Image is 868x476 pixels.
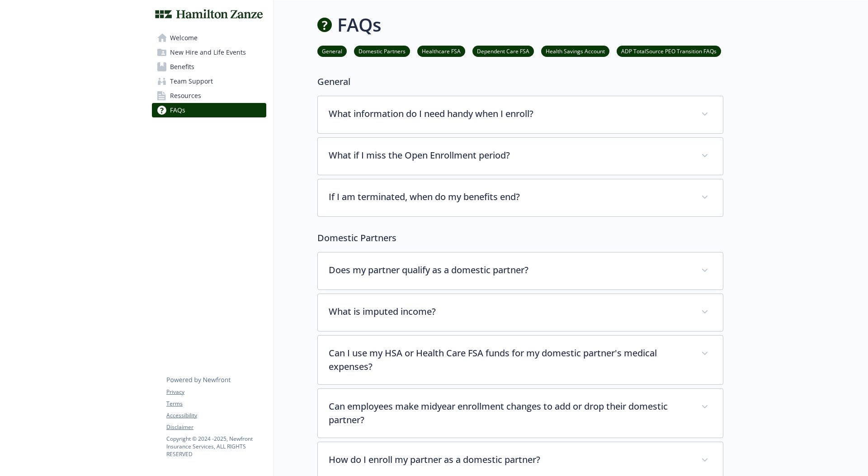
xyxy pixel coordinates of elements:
[329,149,690,162] p: What if I miss the Open Enrollment period?
[166,423,266,431] a: Disclaimer
[417,47,465,55] a: Healthcare FSA
[166,400,266,408] a: Terms
[152,103,266,117] a: FAQs
[317,47,347,55] a: General
[541,47,609,55] a: Health Savings Account
[152,45,266,60] a: New Hire and Life Events
[166,435,266,458] p: Copyright © 2024 - 2025 , Newfront Insurance Services, ALL RIGHTS RESERVED
[152,74,266,89] a: Team Support
[318,389,723,438] div: Can employees make midyear enrollment changes to add or drop their domestic partner?
[329,453,690,467] p: How do I enroll my partner as a domestic partner?
[354,47,410,55] a: Domestic Partners
[329,190,690,204] p: If I am terminated, when do my benefits end?
[317,231,723,245] p: Domestic Partners
[318,96,723,133] div: What information do I need handy when I enroll?
[170,89,201,103] span: Resources
[472,47,534,55] a: Dependent Care FSA
[152,31,266,45] a: Welcome
[318,138,723,175] div: What if I miss the Open Enrollment period?
[170,45,246,60] span: New Hire and Life Events
[329,400,690,427] p: Can employees make midyear enrollment changes to add or drop their domestic partner?
[329,346,690,373] p: Can I use my HSA or Health Care FSA funds for my domestic partner's medical expenses?
[166,411,266,420] a: Accessibility
[152,89,266,103] a: Resources
[317,75,723,89] p: General
[318,252,723,289] div: Does my partner qualify as a domestic partner?
[170,103,185,117] span: FAQs
[617,47,721,55] a: ADP TotalSource PEO Transition FAQs
[329,305,690,318] p: What is imputed income?
[329,263,690,277] p: Does my partner qualify as a domestic partner?
[329,107,690,121] p: What information do I need handy when I enroll?
[318,179,723,216] div: If I am terminated, when do my benefits end?
[337,11,381,38] h1: FAQs
[170,60,194,74] span: Benefits
[170,74,213,89] span: Team Support
[318,294,723,331] div: What is imputed income?
[152,60,266,74] a: Benefits
[318,336,723,384] div: Can I use my HSA or Health Care FSA funds for my domestic partner's medical expenses?
[170,31,198,45] span: Welcome
[166,388,266,396] a: Privacy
